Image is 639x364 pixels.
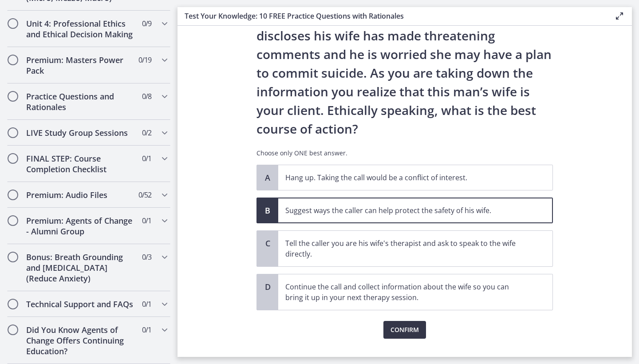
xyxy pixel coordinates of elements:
[256,149,553,158] p: Choose only ONE best answer.
[142,252,151,262] span: 0 / 3
[26,215,134,237] h2: Premium: Agents of Change - Alumni Group
[383,321,426,339] button: Confirm
[26,153,134,174] h2: FINAL STEP: Course Completion Checklist
[142,324,151,335] span: 0 / 1
[390,324,419,335] span: Confirm
[26,91,134,112] h2: Practice Questions and Rationales
[285,172,528,183] p: Hang up. Taking the call would be a conflict of interest.
[262,172,273,183] span: A
[138,55,151,65] span: 0 / 19
[262,205,273,216] span: B
[285,238,528,259] p: Tell the caller you are his wife's therapist and ask to speak to the wife directly.
[26,324,134,356] h2: Did You Know Agents of Change Offers Continuing Education?
[285,281,528,303] p: Continue the call and collect information about the wife so you can bring it up in your next ther...
[262,281,273,292] span: D
[142,91,151,102] span: 0 / 8
[142,127,151,138] span: 0 / 2
[142,18,151,29] span: 0 / 9
[26,252,134,284] h2: Bonus: Breath Grounding and [MEDICAL_DATA] (Reduce Anxiety)
[26,299,134,309] h2: Technical Support and FAQs
[26,127,134,138] h2: LIVE Study Group Sessions
[26,190,134,200] h2: Premium: Audio Files
[26,55,134,76] h2: Premium: Masters Power Pack
[142,215,151,226] span: 0 / 1
[142,299,151,309] span: 0 / 1
[285,205,528,216] p: Suggest ways the caller can help protect the safety of his wife.
[26,18,134,40] h2: Unit 4: Professional Ethics and Ethical Decision Making
[262,238,273,249] span: C
[138,190,151,200] span: 0 / 52
[185,11,600,21] h3: Test Your Knowledge: 10 FREE Practice Questions with Rationales
[142,153,151,164] span: 0 / 1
